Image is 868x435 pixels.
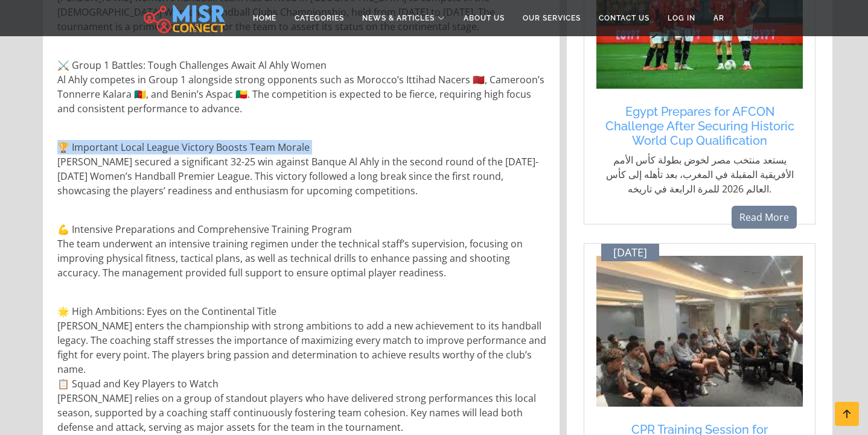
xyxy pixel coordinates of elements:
img: الدكتور عمرو طه يلقي محاضرة عن الإنعاش القلبي للاعبي منتخب مصر تحت 17 عامًا قبل كأس العالم [596,256,803,407]
a: About Us [455,7,514,30]
img: main.misr_connect [144,3,225,33]
p: 🌟 High Ambitions: Eyes on the Continental Title [PERSON_NAME] enters the championship with strong... [57,304,547,434]
span: [DATE] [613,246,647,259]
a: Contact Us [590,7,659,30]
a: Our Services [514,7,590,30]
a: AR [704,7,733,30]
p: يستعد منتخب مصر لخوض بطولة كأس الأمم الأفريقية المقبلة في المغرب، بعد تأهله إلى كأس العالم 2026 ل... [602,153,797,196]
p: ⚔️ Group 1 Battles: Tough Challenges Await Al Ahly Women Al Ahly competes in Group 1 alongside st... [57,58,547,116]
a: Read More [732,206,797,229]
span: News & Articles [362,13,435,24]
a: Egypt Prepares for AFCON Challenge After Securing Historic World Cup Qualification [602,104,797,148]
a: Home [244,7,286,30]
p: 🏆 Important Local League Victory Boosts Team Morale [PERSON_NAME] secured a significant 32-25 win... [57,140,547,198]
a: Categories [286,7,353,30]
a: Log in [659,7,704,30]
a: News & Articles [353,7,455,30]
p: 💪 Intensive Preparations and Comprehensive Training Program The team underwent an intensive train... [57,222,547,280]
